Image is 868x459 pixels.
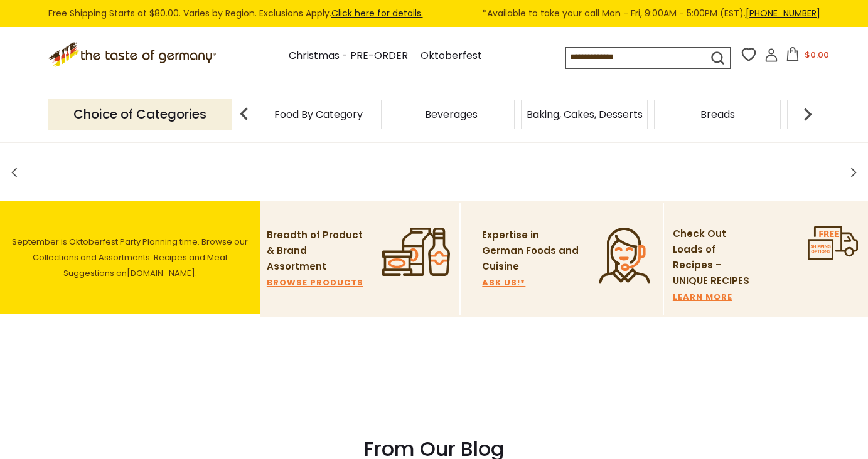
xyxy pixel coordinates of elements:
div: Free Shipping Starts at $80.00. Varies by Region. Exclusions Apply. [48,6,820,21]
img: previous arrow [232,102,257,127]
a: Food By Category [274,110,363,119]
img: next arrow [795,102,820,127]
p: Expertise in German Foods and Cuisine [482,228,579,275]
span: September is Oktoberfest Party Planning time. Browse our Collections and Assortments. Recipes and... [12,236,248,279]
a: Click here for details. [331,7,423,19]
a: BROWSE PRODUCTS [267,279,363,287]
a: Oktoberfest [421,48,482,65]
span: *Available to take your call Mon - Fri, 9:00AM - 5:00PM (EST). [483,6,820,21]
p: Choice of Categories [48,99,232,130]
p: Check Out Loads of Recipes – UNIQUE RECIPES [673,226,758,289]
a: Baking, Cakes, Desserts [527,110,643,119]
button: $0.00 [781,47,834,66]
a: Beverages [425,110,478,119]
a: ASK US!* [482,279,525,287]
p: Breadth of Product & Brand Assortment [267,228,364,275]
a: [DOMAIN_NAME]. [127,267,197,279]
a: [PHONE_NUMBER] [746,7,820,19]
a: Christmas - PRE-ORDER [289,48,408,65]
span: $0.00 [805,49,829,61]
a: LEARN MORE [673,293,732,301]
a: Breads [700,110,735,119]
